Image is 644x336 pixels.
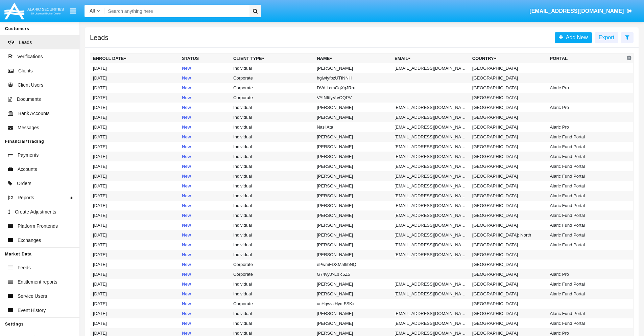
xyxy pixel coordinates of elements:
td: Corporate [231,299,314,309]
td: ucHqwvzHydtFSKx [314,299,392,309]
span: Client Users [18,82,43,89]
td: [GEOGRAPHIC_DATA] [470,279,547,289]
td: Alaric Fund Portal [547,289,625,299]
td: Individual [231,250,314,260]
td: Alaric Fund Portal [547,142,625,152]
td: [GEOGRAPHIC_DATA] [470,250,547,260]
span: Clients [18,67,33,74]
span: Reports [18,194,34,201]
td: New [179,309,231,318]
td: [EMAIL_ADDRESS][DOMAIN_NAME] [392,191,470,201]
td: [DATE] [90,122,180,132]
td: [DATE] [90,210,180,220]
td: [PERSON_NAME] [314,201,392,210]
td: [PERSON_NAME] [314,112,392,122]
td: Individual [231,220,314,230]
td: [GEOGRAPHIC_DATA] [470,83,547,93]
td: New [179,260,231,269]
td: [PERSON_NAME] [314,152,392,161]
td: [PERSON_NAME] [314,279,392,289]
td: [GEOGRAPHIC_DATA] [470,132,547,142]
td: [DATE] [90,201,180,210]
a: Add New [555,32,592,43]
td: Alaric Fund Portal [547,309,625,318]
td: Individual [231,112,314,122]
td: [DATE] [90,299,180,309]
td: [DATE] [90,161,180,171]
td: New [179,250,231,260]
td: [DATE] [90,260,180,269]
td: New [179,191,231,201]
td: [GEOGRAPHIC_DATA] [470,299,547,309]
td: [DATE] [90,93,180,103]
td: [GEOGRAPHIC_DATA] [470,181,547,191]
td: [EMAIL_ADDRESS][DOMAIN_NAME] [392,112,470,122]
span: Accounts [18,166,37,173]
td: [DATE] [90,240,180,250]
td: [EMAIL_ADDRESS][DOMAIN_NAME] [392,171,470,181]
td: [PERSON_NAME] [314,191,392,201]
td: New [179,210,231,220]
td: [DATE] [90,181,180,191]
td: [GEOGRAPHIC_DATA] [470,63,547,73]
span: Export [599,35,614,40]
td: New [179,171,231,181]
td: Corporate [231,83,314,93]
td: [PERSON_NAME] [314,142,392,152]
td: [EMAIL_ADDRESS][DOMAIN_NAME] [392,63,470,73]
td: Individual [231,152,314,161]
td: [GEOGRAPHIC_DATA] [470,260,547,269]
td: Individual [231,191,314,201]
td: DVd.LcmGgXgJRru [314,83,392,93]
td: New [179,230,231,240]
td: Alaric Fund Portal [547,181,625,191]
td: [EMAIL_ADDRESS][DOMAIN_NAME] [392,309,470,318]
td: [GEOGRAPHIC_DATA] [470,142,547,152]
td: hgiwfyfbzUTfNNH [314,73,392,83]
td: [GEOGRAPHIC_DATA] [470,210,547,220]
span: Create Adjustments [15,208,56,216]
td: Alaric Fund Portal [547,161,625,171]
td: [GEOGRAPHIC_DATA] [470,73,547,83]
span: All [90,8,95,14]
td: [EMAIL_ADDRESS][DOMAIN_NAME] [392,181,470,191]
td: New [179,318,231,328]
td: [GEOGRAPHIC_DATA] [470,152,547,161]
span: Leads [19,39,32,46]
td: New [179,201,231,210]
td: Individual [231,318,314,328]
td: [GEOGRAPHIC_DATA] [470,161,547,171]
td: Alaric Pro [547,83,625,93]
td: [DATE] [90,142,180,152]
td: [GEOGRAPHIC_DATA] [470,201,547,210]
td: [GEOGRAPHIC_DATA] [470,122,547,132]
td: [DATE] [90,73,180,83]
td: New [179,289,231,299]
td: [GEOGRAPHIC_DATA] [470,240,547,250]
td: Individual [231,103,314,112]
th: Enroll Date [90,53,180,64]
td: Corporate [231,269,314,279]
td: New [179,161,231,171]
td: [PERSON_NAME] [314,132,392,142]
td: [EMAIL_ADDRESS][DOMAIN_NAME] [392,318,470,328]
span: [EMAIL_ADDRESS][DOMAIN_NAME] [529,8,624,14]
td: New [179,112,231,122]
span: Bank Accounts [18,110,50,117]
td: Alaric Fund Portal [547,318,625,328]
td: [PERSON_NAME] [314,63,392,73]
td: [PERSON_NAME] [314,171,392,181]
td: Alaric Fund Portal [547,240,625,250]
span: Verifications [17,53,43,60]
td: [PERSON_NAME] [314,318,392,328]
td: [EMAIL_ADDRESS][DOMAIN_NAME] [392,210,470,220]
th: Client Type [231,53,314,64]
th: Status [179,53,231,64]
td: Alaric Fund Portal [547,230,625,240]
td: Individual [231,289,314,299]
td: New [179,132,231,142]
td: Alaric Pro [547,103,625,112]
td: Individual [231,201,314,210]
td: Individual [231,142,314,152]
td: New [179,279,231,289]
